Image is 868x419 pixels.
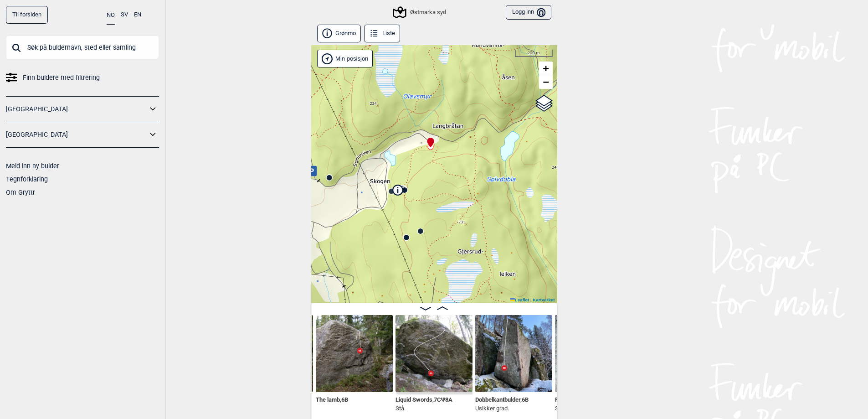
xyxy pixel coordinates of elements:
[317,25,361,42] button: Grønmo
[316,315,393,392] img: The lamb 200824
[317,50,373,67] div: Vis min posisjon
[394,7,446,18] div: Østmarka syd
[535,93,553,114] a: Layers
[6,128,147,141] a: [GEOGRAPHIC_DATA]
[316,394,348,403] span: The lamb , 6B
[6,189,35,196] a: Om Gryttr
[395,394,452,403] span: Liquid Swords , 7C Ψ 8A
[475,394,529,403] span: Dobbelkantbulder , 6B
[395,315,473,392] img: Liquid swords ss 200823
[475,404,529,413] p: Usikker grad.
[395,404,452,413] p: Stå.
[134,6,141,24] button: EN
[6,71,159,84] a: Finn buldere med filtrering
[530,297,532,302] span: |
[364,25,401,42] button: Liste
[543,62,549,74] span: +
[555,315,632,392] img: Feit pipa
[121,6,128,24] button: SV
[23,71,100,84] span: Finn buldere med filtrering
[555,404,615,413] p: Sittstart. Blokket lengst
[6,36,159,59] input: Søk på buldernavn, sted eller samling
[6,103,147,116] a: [GEOGRAPHIC_DATA]
[539,62,553,75] a: Zoom in
[510,297,529,302] a: Leaflet
[539,75,553,89] a: Zoom out
[533,297,555,302] a: Kartverket
[543,76,549,88] span: −
[6,6,48,24] a: Til forsiden
[515,50,553,57] div: 200 m
[506,5,551,20] button: Logg inn
[6,176,48,183] a: Tegnforklaring
[107,6,115,25] button: NO
[555,394,585,403] span: Feit pipa , 6B
[475,315,552,392] img: Dobbelkantbulder 210130
[6,162,59,170] a: Meld inn ny bulder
